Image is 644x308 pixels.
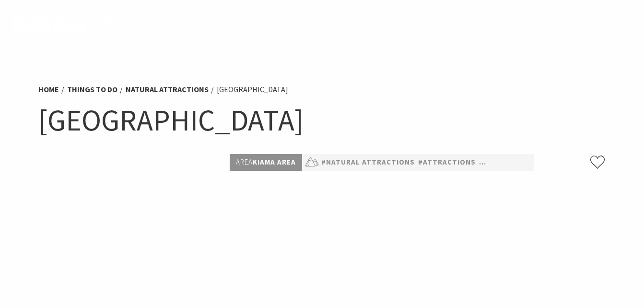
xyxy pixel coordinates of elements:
a: #Family Fun [479,156,526,168]
a: #Natural Attractions [321,156,415,168]
p: Kiama Area [230,154,302,171]
a: #Nature Walks [529,156,590,168]
span: Home [96,13,121,24]
span: Book now [421,13,445,39]
span: Destinations [140,13,201,24]
span: See & Do [261,13,284,39]
img: Kiama Logo [12,13,87,39]
span: Plan [316,13,338,24]
a: Things To Do [67,84,117,95]
a: Natural Attractions [126,84,209,95]
span: What’s On [357,13,389,39]
nav: Main Menu [87,12,550,41]
span: Stay [221,13,242,24]
a: Home [38,84,59,95]
a: #Attractions [418,156,476,168]
span: Area [236,157,253,166]
span: Winter Deals [483,13,515,39]
h1: [GEOGRAPHIC_DATA] [38,101,606,140]
li: [GEOGRAPHIC_DATA] [217,83,288,96]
